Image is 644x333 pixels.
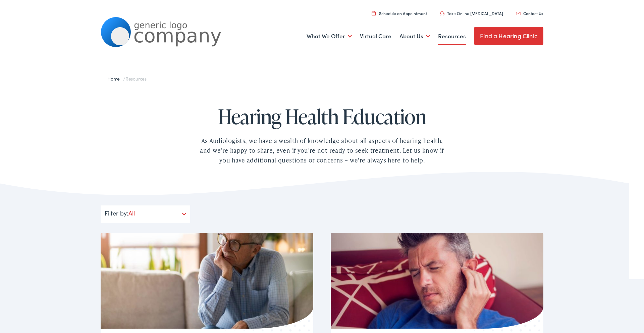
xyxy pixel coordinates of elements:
a: Take Online [MEDICAL_DATA] [440,10,503,16]
a: What We Offer [307,24,352,49]
h1: Hearing Health Education [178,105,466,128]
a: Virtual Care [360,24,391,49]
span: / [107,75,147,82]
a: Home [107,75,123,82]
a: Find a Hearing Clinic [474,27,543,45]
a: Schedule an Appointment [372,10,427,16]
a: Resources [438,24,466,49]
div: As Audiologists, we have a wealth of knowledge about all aspects of hearing health, and we're hap... [198,136,446,165]
img: utility icon [516,12,521,15]
a: About Us [399,24,430,49]
img: utility icon [440,11,444,15]
div: Filter by: [101,205,190,223]
img: utility icon [372,11,376,15]
a: Contact Us [516,10,543,16]
span: Resources [125,75,147,82]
